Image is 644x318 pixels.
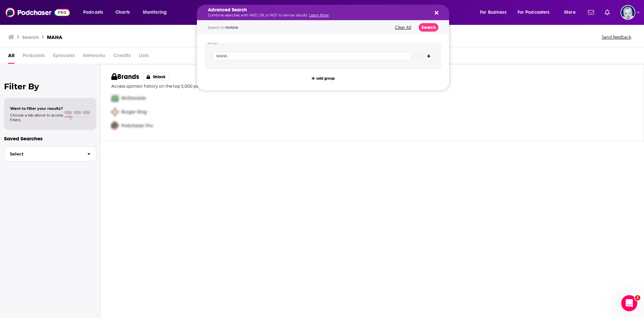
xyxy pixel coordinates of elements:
[602,7,612,18] a: Show notifications dropdown
[4,82,96,91] h2: Filter By
[621,5,635,20] span: Logged in as blg1538
[208,42,218,45] h4: Group 1
[310,74,337,82] button: add group
[121,109,147,115] span: Burger King
[559,7,584,18] button: open menu
[83,50,105,64] span: Networks
[115,8,130,17] span: Charts
[121,123,153,129] span: Podchaser Pro
[475,7,515,18] button: open menu
[139,50,149,64] span: Lists
[111,73,139,81] h2: Brands
[78,7,112,18] button: open menu
[564,8,576,17] span: More
[109,119,121,133] img: Third Pro Logo
[600,34,633,40] button: Send feedback
[419,23,438,32] button: Search
[518,8,550,17] span: For Podcasters
[208,25,238,30] span: Search for
[208,8,427,12] h5: Advanced Search
[47,34,62,40] h3: MAHA
[513,7,559,18] button: open menu
[22,50,45,64] span: Podcasts
[5,6,70,19] img: Podchaser - Follow, Share and Rate Podcasts
[8,50,14,64] a: All
[143,8,167,17] span: Monitoring
[213,52,411,60] input: Type a keyword or phrase...
[635,295,640,301] span: 1
[109,105,121,119] img: Second Pro Logo
[4,146,96,162] button: Select
[113,50,131,64] span: Credits
[480,8,506,17] span: For Business
[226,25,238,30] span: MAHA
[22,34,39,40] h3: Search
[4,135,96,142] p: Saved Searches
[83,8,103,17] span: Podcasts
[309,13,329,17] a: Learn More
[208,14,427,17] p: Combine searches with AND, OR, or NOT to narrow results.
[585,7,597,18] a: Show notifications dropdown
[316,77,335,80] span: add group
[621,295,637,311] iframe: Intercom live chat
[393,25,413,30] button: Clear All
[203,5,455,20] div: Search podcasts, credits, & more...
[621,5,635,20] button: Show profile menu
[109,91,121,105] img: First Pro Logo
[53,50,75,64] span: Episodes
[10,106,63,111] span: Want to filter your results?
[111,84,633,89] p: Access sponsor history on the top 5,000 podcasts.
[4,152,82,156] span: Select
[621,5,635,20] img: User Profile
[138,7,175,18] button: open menu
[111,7,134,18] a: Charts
[121,95,146,101] span: McDonalds
[142,73,170,81] button: Unlock
[10,113,63,122] span: Choose a tab above to access filters.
